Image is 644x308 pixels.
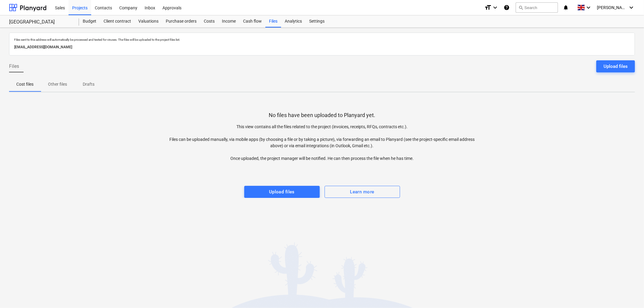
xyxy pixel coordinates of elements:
i: keyboard_arrow_down [492,4,499,11]
button: Learn more [325,186,400,198]
div: Upload files [269,188,295,196]
i: keyboard_arrow_down [585,4,592,11]
p: No files have been uploaded to Planyard yet. [269,112,375,119]
i: Knowledge base [504,4,510,11]
a: Income [218,15,239,27]
a: Files [265,15,281,27]
i: keyboard_arrow_down [628,4,635,11]
a: Valuations [135,15,162,27]
p: Drafts [82,81,96,87]
a: Budget [79,15,100,27]
div: [GEOGRAPHIC_DATA] [9,19,72,25]
button: Upload files [596,60,635,72]
div: Learn more [350,188,374,196]
p: [EMAIL_ADDRESS][DOMAIN_NAME] [14,44,630,50]
p: Files sent to this address will automatically be processed and tested for viruses. The files will... [14,38,630,42]
span: Files [9,63,19,70]
span: [PERSON_NAME] [597,5,627,10]
iframe: Chat Widget [614,279,644,308]
span: search [518,5,523,10]
button: Search [516,2,558,13]
a: Client contract [100,15,135,27]
p: This view contains all the files related to the project (invoices, receipts, RFQs, contracts etc.... [165,124,479,162]
a: Cash flow [239,15,265,27]
i: notifications [563,4,569,11]
a: Purchase orders [162,15,200,27]
a: Analytics [281,15,306,27]
div: Upload files [604,62,628,70]
a: Settings [306,15,328,27]
p: Other files [48,81,67,87]
p: Cost files [16,81,34,87]
i: format_size [484,4,492,11]
button: Upload files [244,186,320,198]
a: Costs [200,15,218,27]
